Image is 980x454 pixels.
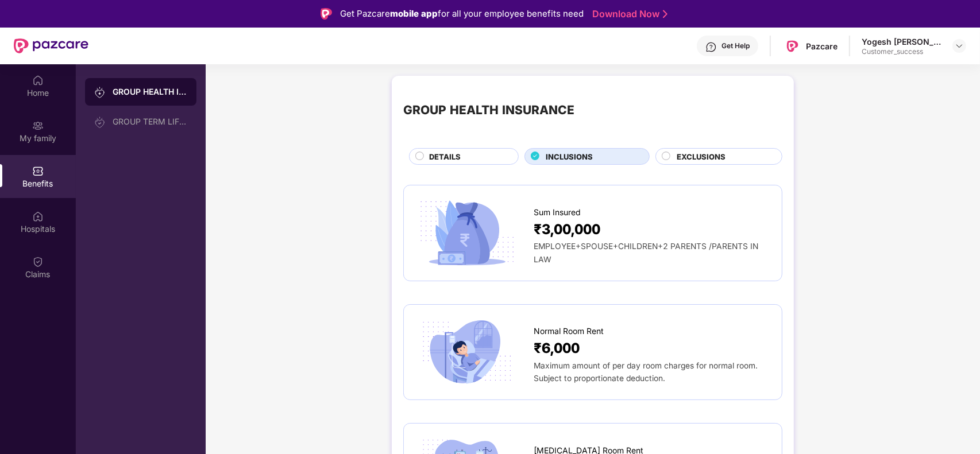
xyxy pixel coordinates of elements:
[806,41,838,52] div: Pazcare
[340,7,584,21] div: Get Pazcare for all your employee benefits need
[784,38,801,55] img: Pazcare_Logo.png
[705,41,717,53] img: svg+xml;base64,PHN2ZyBpZD0iSGVscC0zMngzMiIgeG1sbnM9Imh0dHA6Ly93d3cudzMub3JnLzIwMDAvc3ZnIiB3aWR0aD...
[722,41,750,51] div: Get Help
[14,38,88,53] img: New Pazcare Logo
[955,41,964,51] img: svg+xml;base64,PHN2ZyBpZD0iRHJvcGRvd24tMzJ4MzIiIHhtbG5zPSJodHRwOi8vd3d3LnczLm9yZy8yMDAwL3N2ZyIgd2...
[390,8,438,19] strong: mobile app
[862,47,942,56] div: Customer_success
[592,8,664,20] a: Download Now
[862,36,942,47] div: Yogesh [PERSON_NAME]
[663,8,668,20] img: Stroke
[321,8,332,20] img: Logo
